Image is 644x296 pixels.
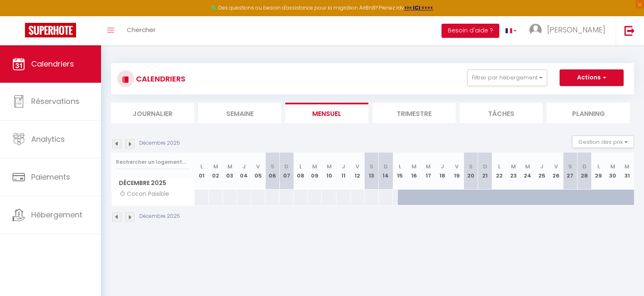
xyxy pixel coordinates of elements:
a: ... [PERSON_NAME] [523,16,616,45]
li: Trimestre [373,103,456,123]
th: 11 [336,153,350,190]
p: Décembre 2025 [139,212,180,220]
abbr: D [384,163,388,170]
li: Semaine [198,103,281,123]
th: 13 [365,153,379,190]
input: Rechercher un logement... [116,155,190,170]
abbr: D [582,163,587,170]
li: Planning [547,103,630,123]
abbr: L [498,163,501,170]
abbr: D [483,163,487,170]
img: logout [624,25,635,36]
th: 19 [449,153,464,190]
span: Hébergement [31,210,82,220]
abbr: J [540,163,543,170]
li: Mensuel [285,103,368,123]
span: Paiements [31,172,70,182]
a: >>> ICI <<<< [404,4,433,11]
th: 31 [620,153,634,190]
span: Réservations [31,96,79,106]
abbr: M [213,163,218,170]
th: 30 [606,153,620,190]
span: Calendriers [31,59,74,69]
abbr: L [399,163,401,170]
th: 29 [592,153,606,190]
abbr: J [342,163,345,170]
abbr: S [469,163,473,170]
button: Gestion des prix [572,136,634,148]
abbr: V [256,163,260,170]
th: 05 [251,153,265,190]
th: 04 [237,153,251,190]
abbr: J [441,163,444,170]
abbr: M [624,163,629,170]
abbr: M [610,163,615,170]
abbr: S [370,163,373,170]
span: [PERSON_NAME] [547,25,605,35]
abbr: L [200,163,203,170]
abbr: M [412,163,417,170]
abbr: L [597,163,600,170]
button: Actions [560,69,624,86]
abbr: V [455,163,459,170]
abbr: M [327,163,332,170]
th: 01 [195,153,209,190]
abbr: M [227,163,232,170]
th: 16 [407,153,421,190]
th: 27 [563,153,577,190]
h3: CALENDRIERS [134,69,185,88]
th: 09 [308,153,322,190]
th: 25 [535,153,549,190]
button: Filtrer par hébergement [467,69,547,86]
abbr: S [568,163,572,170]
th: 06 [265,153,279,190]
th: 22 [492,153,506,190]
img: Super Booking [25,23,76,37]
th: 17 [421,153,435,190]
abbr: M [525,163,530,170]
th: 03 [223,153,237,190]
abbr: J [242,163,246,170]
abbr: M [312,163,317,170]
th: 24 [521,153,535,190]
th: 02 [209,153,223,190]
span: Ô Cocon Paisible [113,190,171,199]
th: 23 [506,153,521,190]
th: 12 [350,153,365,190]
button: Besoin d'aide ? [442,24,499,38]
th: 20 [464,153,478,190]
abbr: V [554,163,558,170]
th: 28 [577,153,591,190]
abbr: M [511,163,516,170]
th: 14 [379,153,393,190]
th: 26 [549,153,563,190]
span: Chercher [127,25,155,34]
th: 18 [435,153,449,190]
th: 07 [279,153,294,190]
abbr: M [426,163,431,170]
th: 15 [393,153,407,190]
th: 21 [478,153,492,190]
li: Tâches [460,103,543,123]
span: Décembre 2025 [111,177,194,189]
th: 10 [322,153,336,190]
abbr: D [284,163,289,170]
p: Décembre 2025 [139,139,180,147]
img: ... [529,24,542,36]
li: Journalier [111,103,194,123]
abbr: S [271,163,274,170]
th: 08 [294,153,308,190]
abbr: V [355,163,359,170]
a: Chercher [121,16,162,45]
abbr: L [299,163,302,170]
span: Analytics [31,134,65,144]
